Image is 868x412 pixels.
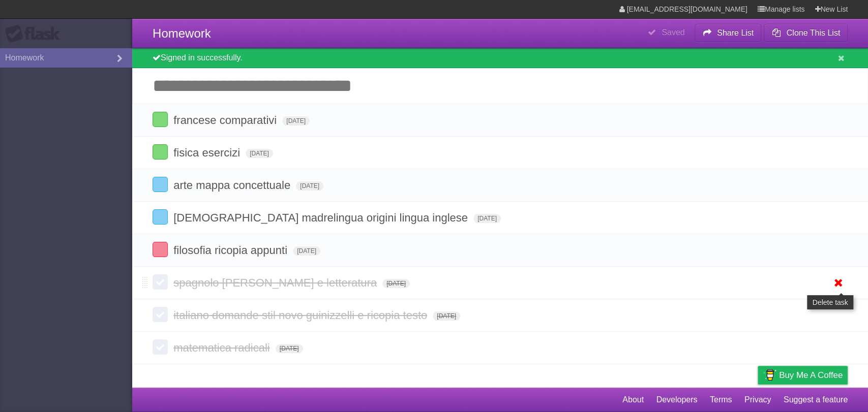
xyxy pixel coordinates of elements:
[246,149,273,158] span: [DATE]
[758,366,848,385] a: Buy me a coffee
[132,48,868,68] div: Signed in successfully.
[656,390,697,409] a: Developers
[744,390,771,409] a: Privacy
[382,279,410,288] span: [DATE]
[662,28,684,37] b: Saved
[153,242,168,257] label: Done
[153,26,211,40] span: Homework
[622,390,644,409] a: About
[173,341,273,354] span: matematica radicali
[173,244,290,257] span: filosofia ricopia appunti
[710,390,732,409] a: Terms
[786,28,840,37] b: Clone This List
[695,24,762,42] button: Share List
[473,214,501,223] span: [DATE]
[173,211,470,224] span: [DEMOGRAPHIC_DATA] madrelingua origini lingua inglese
[173,309,430,322] span: italiano domande stil novo guinizzelli e ricopia testo
[173,179,293,192] span: arte mappa concettuale
[153,307,168,322] label: Done
[153,177,168,192] label: Done
[5,25,66,43] div: Flask
[153,339,168,355] label: Done
[282,116,310,125] span: [DATE]
[276,344,303,353] span: [DATE]
[173,146,243,159] span: fisica esercizi
[763,366,776,384] img: Buy me a coffee
[153,144,168,160] label: Done
[153,209,168,225] label: Done
[717,28,754,37] b: Share List
[296,181,323,191] span: [DATE]
[173,276,379,289] span: spagnolo [PERSON_NAME] e letteratura
[784,390,848,409] a: Suggest a feature
[153,274,168,290] label: Done
[764,24,848,42] button: Clone This List
[293,246,320,256] span: [DATE]
[173,114,279,126] span: francese comparativi
[433,311,460,321] span: [DATE]
[779,366,843,384] span: Buy me a coffee
[153,112,168,127] label: Done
